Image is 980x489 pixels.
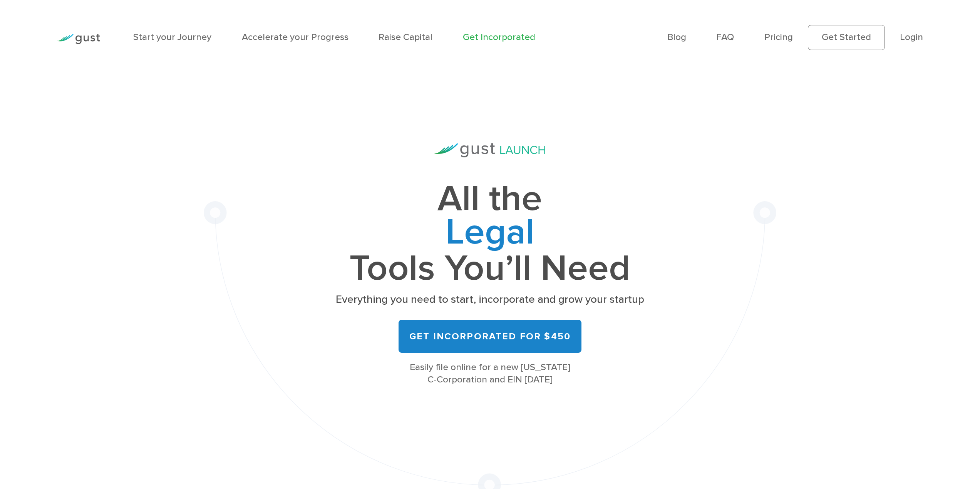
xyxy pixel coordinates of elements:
a: Blog [667,32,686,43]
a: Start your Journey [133,32,211,43]
p: Everything you need to start, incorporate and grow your startup [333,292,646,307]
div: Easily file online for a new [US_STATE] C-Corporation and EIN [DATE] [333,361,646,386]
a: Get Incorporated [463,32,535,43]
a: Get Incorporated for $450 [399,320,581,353]
a: Pricing [764,32,793,43]
a: Login [900,32,923,43]
img: Gust Logo [57,34,100,44]
a: Raise Capital [379,32,432,43]
img: Gust Launch Logo [434,143,545,157]
a: FAQ [716,32,734,43]
span: Legal [333,216,646,252]
a: Get Started [808,25,885,50]
a: Accelerate your Progress [242,32,348,43]
h1: All the Tools You’ll Need [333,182,646,285]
